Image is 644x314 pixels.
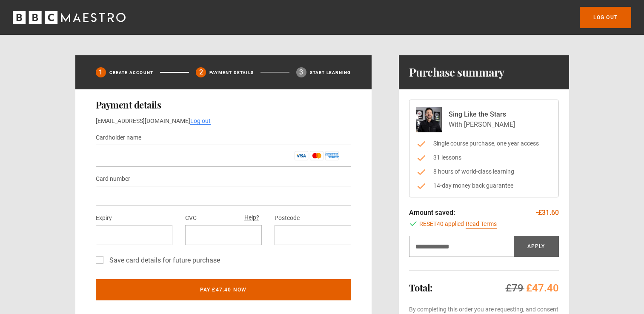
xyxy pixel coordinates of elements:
p: Amount saved: [409,208,455,218]
div: 3 [296,67,306,77]
div: 1 [96,67,106,77]
p: Start learning [310,69,351,76]
p: Create Account [109,69,154,76]
button: Pay £47.40 now [96,279,351,300]
button: Apply [514,236,559,257]
h1: Purchase summary [409,66,505,79]
iframe: Secure payment input frame [103,192,344,200]
li: 8 hours of world-class learning [416,167,552,176]
iframe: Secure payment input frame [192,231,255,239]
li: 31 lessons [416,153,552,162]
label: Cardholder name [96,133,141,143]
p: -£31.60 [536,208,559,218]
label: CVC [185,213,197,223]
li: Single course purchase, one year access [416,139,552,148]
span: £79 [506,282,524,294]
span: RESET40 applied [419,220,464,229]
a: Log out [580,7,631,28]
label: Expiry [96,213,112,223]
label: Postcode [275,213,300,223]
label: Card number [96,174,130,184]
div: 2 [196,67,206,77]
p: Sing Like the Stars [449,109,515,120]
svg: BBC Maestro [13,11,126,24]
li: 14-day money back guarantee [416,181,552,190]
iframe: Secure payment input frame [281,231,344,239]
label: Save card details for future purchase [106,255,220,265]
span: £47.40 [526,282,559,294]
p: [EMAIL_ADDRESS][DOMAIN_NAME] [96,117,351,126]
iframe: Secure payment input frame [103,231,166,239]
p: With [PERSON_NAME] [449,120,515,130]
p: Payment details [209,69,254,76]
h2: Total: [409,283,432,293]
button: Help? [242,212,262,223]
h2: Payment details [96,100,351,110]
a: Read Terms [466,220,497,229]
a: Log out [190,117,211,125]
